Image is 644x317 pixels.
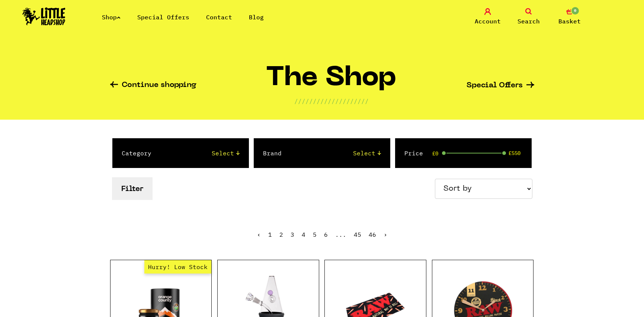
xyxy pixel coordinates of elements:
a: Continue shopping [110,81,196,90]
a: 6 [324,231,328,238]
span: Basket [558,17,581,26]
a: 46 [369,231,376,238]
label: Brand [263,149,282,158]
a: Shop [102,13,121,21]
label: Category [122,149,151,158]
span: Account [475,17,501,26]
span: £550 [509,150,520,156]
a: Blog [249,13,264,21]
a: Next » [384,231,387,238]
p: //////////////////// [294,97,369,106]
a: 45 [354,231,361,238]
button: Filter [112,177,153,200]
a: Search [510,8,547,26]
a: Special Offers [467,82,534,90]
span: £0 [432,151,438,156]
span: ... [335,231,346,238]
a: 3 [291,231,294,238]
a: Special Offers [137,13,189,21]
label: Price [404,149,423,158]
span: 5 [313,231,317,238]
span: 0 [571,6,580,15]
img: Little Head Shop Logo [22,7,65,25]
a: 0 Basket [551,8,588,26]
a: 1 [268,231,272,238]
a: Contact [206,13,232,21]
a: « Previous [257,231,261,238]
span: Search [518,17,540,26]
span: Hurry! Low Stock [144,260,211,274]
h1: The Shop [266,66,397,97]
a: 2 [279,231,283,238]
a: 4 [302,231,305,238]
